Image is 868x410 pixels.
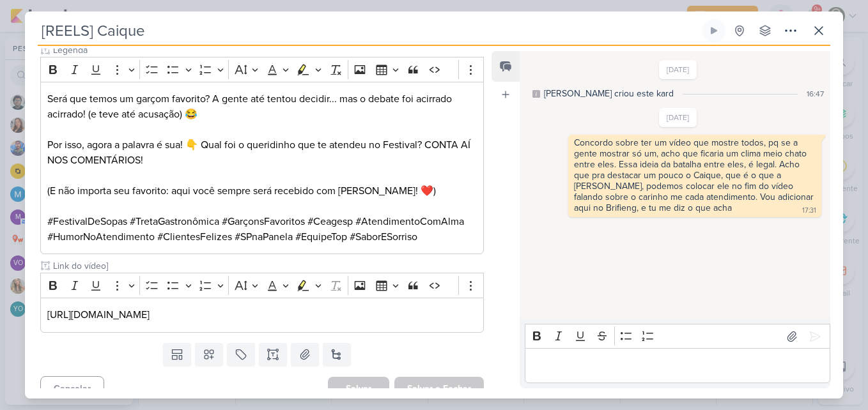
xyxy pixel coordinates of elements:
div: Editor editing area: main [40,298,484,333]
div: Editor toolbar [525,324,830,349]
p: Será que temos um garçom favorito? A gente até tentou decidir... mas o debate foi acirrado acirra... [47,91,477,122]
div: 16:47 [807,88,824,100]
div: [PERSON_NAME] criou este kard [544,87,674,100]
p: (E não importa seu favorito: aqui você sempre será recebido com [PERSON_NAME]! ❤️) [47,183,477,199]
button: Cancelar [40,376,104,401]
div: Concordo sobre ter um vídeo que mostre todos, pq se a gente mostrar só um, acho que ficaria um cl... [574,137,816,213]
input: Kard Sem Título [38,19,700,42]
div: Editor toolbar [40,273,484,298]
div: 17:31 [802,206,816,216]
div: Editor toolbar [40,57,484,82]
div: Editor editing area: main [40,82,484,255]
div: Editor editing area: main [525,348,830,383]
p: Por isso, agora a palavra é sua! 👇 Qual foi o queridinho que te atendeu no Festival? CONTA AÍ NOS... [47,137,477,168]
input: Texto sem título [50,259,484,273]
input: Texto sem título [50,43,484,57]
p: #FestivalDeSopas #TretaGastronômica #GarçonsFavoritos #Ceagesp #AtendimentoComAlma #HumorNoAtendi... [47,214,477,245]
p: [URL][DOMAIN_NAME] [47,307,477,323]
div: Ligar relógio [709,26,719,36]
